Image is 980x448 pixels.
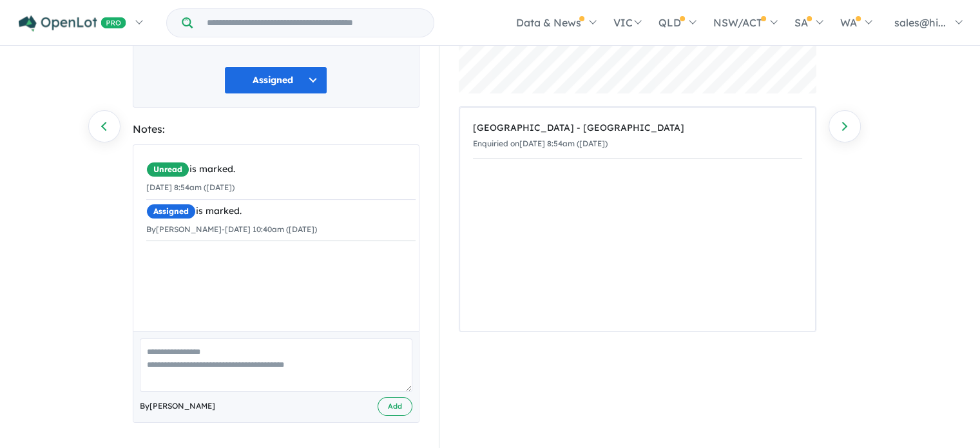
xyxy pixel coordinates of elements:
div: is marked. [146,204,416,219]
div: Notes: [133,121,419,138]
div: [GEOGRAPHIC_DATA] - [GEOGRAPHIC_DATA] [473,121,802,136]
button: Assigned [224,66,327,94]
span: Unread [146,162,189,177]
input: Try estate name, suburb, builder or developer [195,9,431,37]
div: is marked. [146,162,416,177]
a: [GEOGRAPHIC_DATA] - [GEOGRAPHIC_DATA]Enquiried on[DATE] 8:54am ([DATE]) [473,114,802,159]
button: Add [378,397,412,416]
small: [DATE] 8:54am ([DATE]) [146,182,235,192]
span: sales@hi... [894,16,946,29]
span: Assigned [146,204,196,219]
span: By [PERSON_NAME] [140,400,215,413]
small: Enquiried on [DATE] 8:54am ([DATE]) [473,139,608,148]
small: By [PERSON_NAME] - [DATE] 10:40am ([DATE]) [146,224,317,234]
img: Openlot PRO Logo White [19,15,126,32]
